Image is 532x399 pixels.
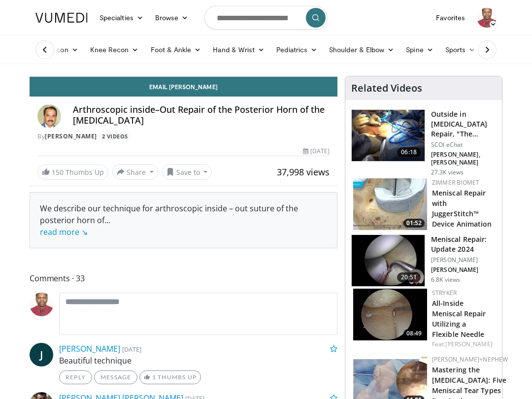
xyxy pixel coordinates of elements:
span: 20:51 [397,272,421,282]
a: 01:52 [353,178,427,230]
div: [DATE] [303,147,330,156]
a: [PERSON_NAME] [45,132,97,140]
a: All-Inside Meniscal Repair Utilizing a Flexible Needle [432,299,486,339]
a: Hand & Wrist [207,40,270,60]
a: Browse [149,8,195,28]
a: 1 Thumbs Up [139,370,201,384]
p: Beautiful technique [59,355,337,366]
a: Message [94,370,137,384]
div: By [37,132,330,141]
span: 06:18 [397,147,421,157]
a: Spine [400,40,439,60]
h4: Related Videos [351,82,422,94]
a: Email [PERSON_NAME] [30,77,337,97]
span: 08:49 [403,329,425,338]
img: Avatar [477,8,497,28]
a: Stryker [432,289,457,297]
a: Specialties [94,8,149,28]
p: 27.3K views [431,168,464,176]
button: Save to [162,164,212,180]
h3: Meniscal Repair: Update 2024 [431,234,496,254]
a: Foot & Ankle [145,40,207,60]
a: [PERSON_NAME] [59,343,120,354]
img: 106a3a39-ec7f-4e65-a126-9a23cf1eacd5.150x105_q85_crop-smart_upscale.jpg [352,235,425,286]
a: 20:51 Meniscal Repair: Update 2024 [PERSON_NAME] [PERSON_NAME] 6.8K views [351,234,496,287]
input: Search topics, interventions [204,6,328,30]
a: [PERSON_NAME]+Nephew [432,355,508,364]
a: Favorites [430,8,471,28]
a: 2 Videos [99,132,131,140]
h3: Outside in [MEDICAL_DATA] Repair, "The Boomerang Stitch" [431,109,496,139]
img: 50c219b3-c08f-4b6c-9bf8-c5ca6333d247.150x105_q85_crop-smart_upscale.jpg [353,178,427,230]
button: Share [112,164,158,180]
p: SCOI eChat [431,141,496,149]
p: [PERSON_NAME] [431,266,496,274]
a: J [30,343,53,366]
a: 08:49 [353,289,427,340]
a: 06:18 Outside in [MEDICAL_DATA] Repair, "The Boomerang Stitch" SCOI eChat [PERSON_NAME], [PERSON_... [351,109,496,176]
a: read more ↘ [40,227,88,237]
a: 150 Thumbs Up [37,165,108,180]
a: Knee Recon [84,40,145,60]
span: Comments 33 [30,272,337,285]
span: 01:52 [403,219,425,228]
a: Pediatrics [270,40,323,60]
a: Meniscal Repair with JuggerStitch™ Device Animation [432,188,492,229]
a: Sports [439,40,482,60]
img: Avatar [37,104,61,128]
a: Shoulder & Elbow [323,40,400,60]
img: 1c2750b8-5e5e-4220-9de8-d61e1844207f.150x105_q85_crop-smart_upscale.jpg [353,289,427,340]
a: Reply [59,370,92,384]
span: 37,998 views [277,166,330,178]
h4: Arthroscopic inside–Out Repair of the Posterior Horn of the [MEDICAL_DATA] [73,104,330,126]
span: 1 [152,373,156,381]
div: Feat. [432,340,494,349]
p: [PERSON_NAME] [431,256,496,264]
img: Vx8lr-LI9TPdNKgn5hMDoxOm1xO-1jSC.150x105_q85_crop-smart_upscale.jpg [352,110,425,161]
div: We describe our technique for arthroscopic inside – out suture of the posterior horn of [40,202,327,238]
img: VuMedi Logo [35,13,88,23]
a: [PERSON_NAME] [445,340,492,348]
img: Avatar [30,293,53,316]
p: 6.8K views [431,276,460,284]
a: Zimmer Biomet [432,178,479,187]
span: 150 [52,167,64,177]
small: [DATE] [122,345,141,354]
p: [PERSON_NAME], [PERSON_NAME] [431,151,496,166]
